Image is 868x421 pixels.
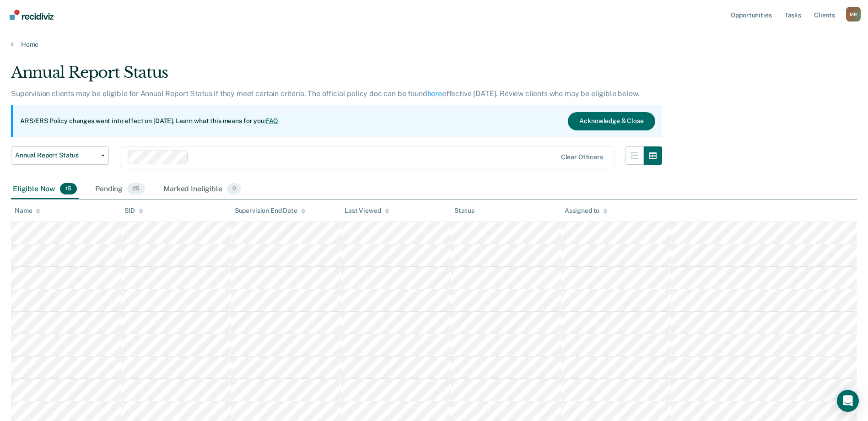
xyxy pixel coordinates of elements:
div: Open Intercom Messenger [837,390,859,412]
button: Profile dropdown button [846,7,861,22]
div: Annual Report Status [11,63,662,89]
span: 0 [227,183,241,195]
div: Clear officers [561,153,603,161]
a: FAQ [266,117,279,124]
div: Name [15,207,40,215]
div: Status [454,207,474,215]
p: ARS/ERS Policy changes went into effect on [DATE]. Learn what this means for you: [20,117,278,126]
button: Annual Report Status [11,146,109,165]
div: M R [846,7,861,22]
span: 15 [60,183,77,195]
div: Last Viewed [345,207,389,215]
a: here [427,89,442,98]
div: Pending25 [93,179,147,200]
div: SID [124,207,143,215]
span: Annual Report Status [15,151,97,159]
div: Eligible Now15 [11,179,79,200]
a: Home [11,40,857,49]
span: 25 [127,183,145,195]
button: Acknowledge & Close [568,112,655,130]
div: Marked Ineligible0 [162,179,243,200]
p: Supervision clients may be eligible for Annual Report Status if they meet certain criteria. The o... [11,89,639,98]
img: Recidiviz [10,10,54,20]
div: Assigned to [565,207,608,215]
div: Supervision End Date [235,207,306,215]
